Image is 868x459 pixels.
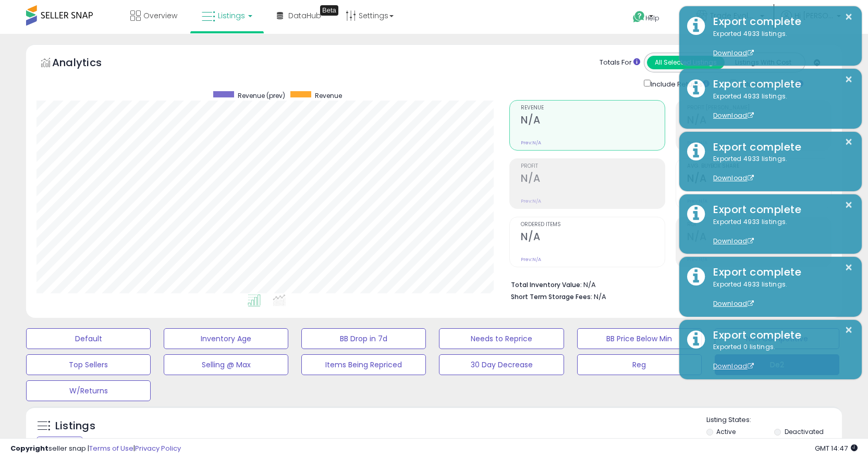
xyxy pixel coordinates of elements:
[511,292,592,301] b: Short Term Storage Fees:
[511,280,582,289] b: Total Inventory Value:
[301,328,426,349] button: BB Drop in 7d
[647,56,725,69] button: All Selected Listings
[705,29,854,58] div: Exported 4933 listings.
[713,48,754,57] a: Download
[288,10,321,21] span: DataHub
[521,114,665,128] h2: N/A
[845,324,853,337] button: ×
[713,237,754,245] a: Download
[10,444,181,454] div: seller snap | |
[55,419,95,433] h5: Listings
[521,164,665,169] span: Profit
[636,78,722,90] div: Include Returns
[521,105,665,111] span: Revenue
[521,172,665,187] h2: N/A
[705,92,854,121] div: Exported 4933 listings.
[26,328,151,349] button: Default
[705,280,854,309] div: Exported 4933 listings.
[705,328,854,343] div: Export complete
[815,443,858,453] span: 2025-10-13 14:47 GMT
[36,437,83,446] div: Clear All Filters
[315,91,342,100] span: Revenue
[594,292,606,302] span: N/A
[705,217,854,246] div: Exported 4933 listings.
[706,415,842,425] p: Listing States:
[713,111,754,120] a: Download
[705,77,854,92] div: Export complete
[600,58,640,68] div: Totals For
[845,261,853,274] button: ×
[26,380,151,401] button: W/Returns
[135,443,181,453] a: Privacy Policy
[625,3,680,34] a: Help
[89,443,133,453] a: Terms of Use
[164,354,288,375] button: Selling @ Max
[521,256,541,263] small: Prev: N/A
[845,199,853,212] button: ×
[238,91,285,100] span: Revenue (prev)
[632,10,645,23] i: Get Help
[521,140,541,146] small: Prev: N/A
[713,173,754,182] a: Download
[511,278,824,290] li: N/A
[301,354,426,375] button: Items Being Repriced
[521,222,665,228] span: Ordered Items
[521,198,541,204] small: Prev: N/A
[218,10,245,21] span: Listings
[521,231,665,245] h2: N/A
[26,354,151,375] button: Top Sellers
[687,256,707,263] small: Prev: N/A
[164,328,288,349] button: Inventory Age
[577,328,702,349] button: BB Price Below Min
[713,299,754,308] a: Download
[577,354,702,375] button: Reg
[705,265,854,280] div: Export complete
[320,5,338,16] div: Tooltip anchor
[645,14,659,22] span: Help
[705,202,854,217] div: Export complete
[705,154,854,183] div: Exported 4933 listings.
[716,427,736,436] label: Active
[143,10,177,21] span: Overview
[52,55,122,72] h5: Analytics
[845,10,853,23] button: ×
[439,328,564,349] button: Needs to Reprice
[439,354,564,375] button: 30 Day Decrease
[705,342,854,371] div: Exported 0 listings.
[705,14,854,29] div: Export complete
[705,140,854,155] div: Export complete
[713,362,754,370] a: Download
[10,443,48,453] strong: Copyright
[785,427,824,436] label: Deactivated
[845,73,853,86] button: ×
[845,135,853,148] button: ×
